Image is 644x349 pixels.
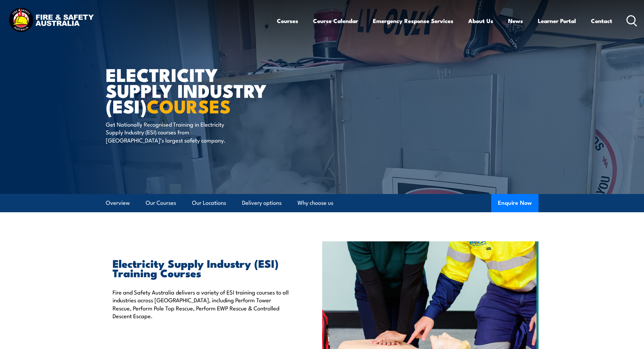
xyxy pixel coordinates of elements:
[373,12,453,30] a: Emergency Response Services
[146,194,176,212] a: Our Courses
[277,12,298,30] a: Courses
[538,12,576,30] a: Learner Portal
[147,91,231,119] strong: COURSES
[192,194,226,212] a: Our Locations
[491,194,539,212] button: Enquire Now
[106,194,130,212] a: Overview
[313,12,358,30] a: Course Calendar
[591,12,612,30] a: Contact
[106,66,273,114] h1: Electricity Supply Industry (ESI)
[508,12,523,30] a: News
[113,288,291,320] p: Fire and Safety Australia delivers a variety of ESI training courses to all industries across [GE...
[468,12,493,30] a: About Us
[106,120,229,144] p: Get Nationally Recognised Training in Electricity Supply Industry (ESI) courses from [GEOGRAPHIC_...
[297,194,333,212] a: Why choose us
[113,258,291,277] h2: Electricity Supply Industry (ESI) Training Courses
[242,194,282,212] a: Delivery options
